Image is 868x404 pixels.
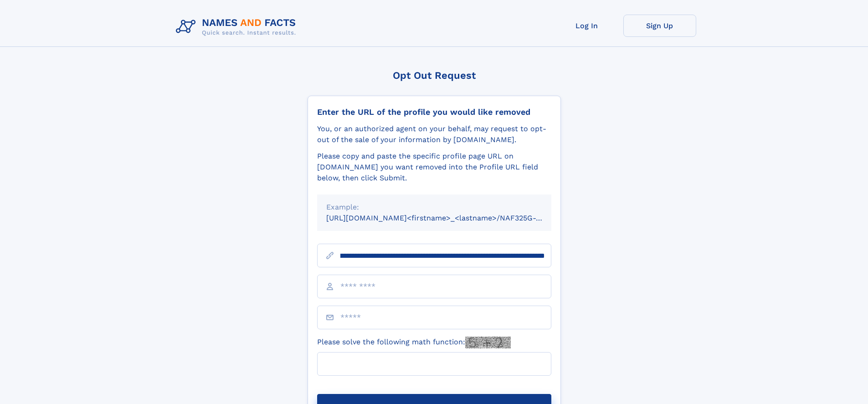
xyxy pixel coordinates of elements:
[326,202,542,213] div: Example:
[317,107,551,117] div: Enter the URL of the profile you would like removed
[308,70,561,81] div: Opt Out Request
[317,151,551,184] div: Please copy and paste the specific profile page URL on [DOMAIN_NAME] you want removed into the Pr...
[550,15,623,37] a: Log In
[326,214,569,222] small: [URL][DOMAIN_NAME]<firstname>_<lastname>/NAF325G-xxxxxxxx
[623,15,696,37] a: Sign Up
[317,337,511,348] label: Please solve the following math function:
[317,123,551,145] div: You, or an authorized agent on your behalf, may request to opt-out of the sale of your informatio...
[172,15,303,39] img: Logo Names and Facts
